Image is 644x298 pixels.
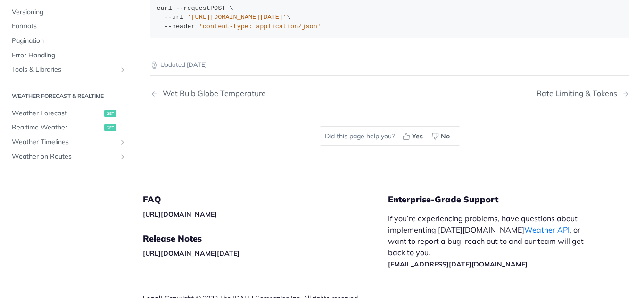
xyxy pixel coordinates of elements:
a: [URL][DOMAIN_NAME] [143,210,217,218]
a: Error Handling [7,48,129,63]
nav: Pagination Controls [150,80,629,107]
a: Weather Forecastget [7,106,129,121]
p: Updated [DATE] [150,60,629,70]
span: --url [165,14,184,21]
a: Formats [7,20,129,34]
a: Weather on RoutesShow subpages for Weather on Routes [7,150,129,164]
span: Tools & Libraries [12,65,116,75]
span: Weather Forecast [12,109,102,118]
a: Weather TimelinesShow subpages for Weather Timelines [7,135,129,149]
span: --request [176,5,210,12]
button: No [428,129,455,143]
span: Error Handling [12,51,126,60]
span: 'content-type: application/json' [199,23,321,30]
span: Weather on Routes [12,152,116,161]
span: get [104,110,116,117]
a: Versioning [7,5,129,19]
a: Weather API [524,225,570,234]
h5: Enterprise-Grade Support [388,194,609,205]
span: --header [165,23,195,30]
span: No [441,131,450,141]
span: Formats [12,22,126,32]
span: '[URL][DOMAIN_NAME][DATE]' [187,14,287,21]
div: Rate Limiting & Tokens [537,89,622,98]
a: Pagination [7,34,129,48]
span: get [104,124,116,132]
a: Previous Page: Wet Bulb Globe Temperature [150,89,355,98]
span: Pagination [12,37,126,46]
button: Yes [399,129,428,143]
button: Show subpages for Weather Timelines [119,138,126,146]
div: POST \ \ [157,4,623,32]
button: Show subpages for Weather on Routes [119,153,126,161]
p: If you’re experiencing problems, have questions about implementing [DATE][DOMAIN_NAME] , or want ... [388,213,594,269]
span: Weather Timelines [12,137,116,147]
span: Realtime Weather [12,123,102,133]
h2: Weather Maps [7,179,129,187]
h5: FAQ [143,194,388,205]
a: Next Page: Rate Limiting & Tokens [537,89,629,98]
span: curl [157,5,172,12]
span: Versioning [12,8,126,17]
h2: Weather Forecast & realtime [7,92,129,100]
a: Realtime Weatherget [7,121,129,135]
span: Yes [412,131,423,141]
div: Did this page help you? [320,126,460,146]
div: Wet Bulb Globe Temperature [158,89,266,98]
a: [URL][DOMAIN_NAME][DATE] [143,249,239,258]
a: [EMAIL_ADDRESS][DATE][DOMAIN_NAME] [388,260,528,268]
h5: Release Notes [143,233,388,244]
button: Show subpages for Tools & Libraries [119,66,126,74]
a: Tools & LibrariesShow subpages for Tools & Libraries [7,63,129,77]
